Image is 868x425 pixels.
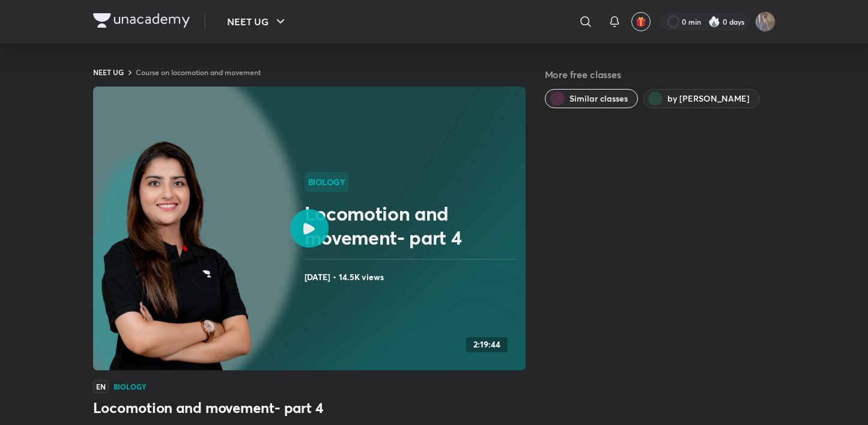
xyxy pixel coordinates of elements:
button: Similar classes [545,89,638,108]
a: NEET UG [93,67,124,77]
h4: [DATE] • 14.5K views [305,269,521,285]
span: EN [93,380,109,393]
span: Similar classes [569,93,628,105]
h2: Locomotion and movement- part 4 [305,201,521,249]
button: avatar [631,12,651,31]
button: by Seep Pahuja [643,89,760,108]
a: Company Logo [93,13,190,31]
a: Course on locomotion and movement [136,67,261,77]
h5: More free classes [545,67,775,82]
img: Company Logo [93,13,190,28]
img: shubhanshu yadav [755,11,775,32]
img: streak [708,16,720,28]
h4: Biology [114,383,147,390]
button: NEET UG [220,10,295,34]
h4: 2:19:44 [473,340,500,350]
h3: Locomotion and movement- part 4 [93,398,526,417]
img: avatar [636,16,646,27]
span: by Seep Pahuja [667,93,750,105]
